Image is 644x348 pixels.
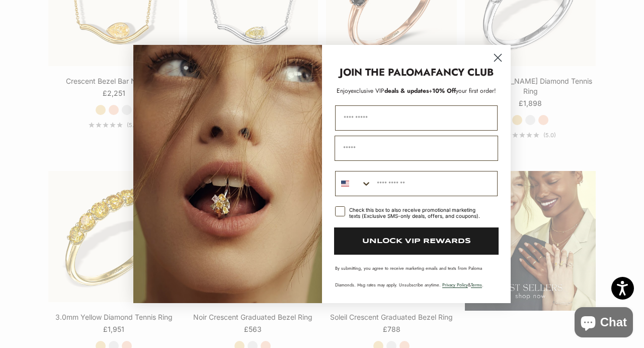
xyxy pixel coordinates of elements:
[336,171,372,196] button: Search Countries
[489,49,507,67] button: Close dialog
[133,45,322,303] img: Loading...
[349,207,486,219] div: Check this box to also receive promotional marketing texts (Exclusive SMS-only deals, offers, and...
[351,86,429,95] span: deals & updates
[471,281,482,288] a: Terms
[442,281,484,288] span: & .
[334,227,499,255] button: UNLOCK VIP REWARDS
[351,86,384,95] span: exclusive VIP
[335,265,498,288] p: By submitting, you agree to receive marketing emails and texts from Paloma Diamonds. Msg rates ma...
[431,65,494,80] strong: FANCY CLUB
[337,86,351,95] span: Enjoy
[341,180,349,188] img: United States
[442,281,468,288] a: Privacy Policy
[335,105,498,131] input: First Name
[429,86,496,95] span: + your first order!
[335,136,498,161] input: Email
[372,171,497,196] input: Phone Number
[432,86,456,95] span: 10% Off
[340,65,431,80] strong: JOIN THE PALOMA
